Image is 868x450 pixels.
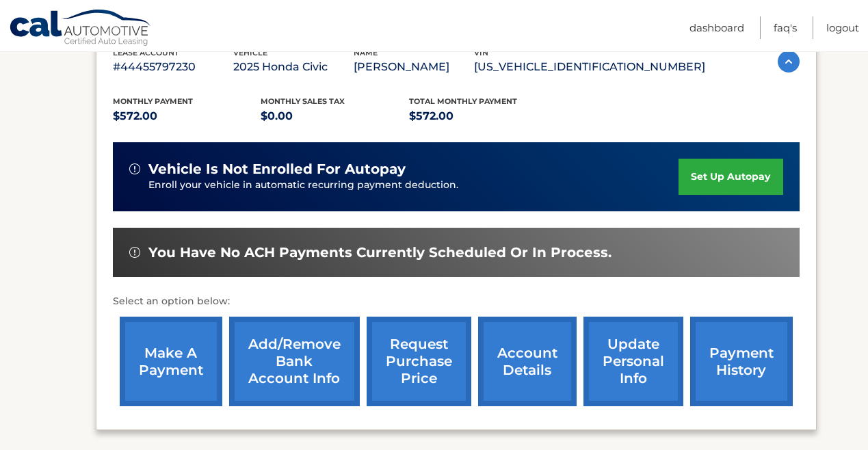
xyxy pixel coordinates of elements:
[474,48,488,57] span: vin
[261,107,409,126] p: $0.00
[409,96,517,106] span: Total Monthly Payment
[690,317,793,406] a: payment history
[113,48,179,57] span: lease account
[261,96,345,106] span: Monthly sales Tax
[679,159,782,195] a: set up autopay
[826,16,859,39] a: Logout
[774,16,797,39] a: FAQ's
[113,57,233,77] p: #44455797230
[409,107,557,126] p: $572.00
[120,317,222,406] a: make a payment
[474,57,705,77] p: [US_VEHICLE_IDENTIFICATION_NUMBER]
[354,48,378,57] span: name
[129,163,140,174] img: alert-white.svg
[478,317,577,406] a: account details
[129,247,140,258] img: alert-white.svg
[583,317,683,406] a: update personal info
[148,244,611,261] span: You have no ACH payments currently scheduled or in process.
[113,107,261,126] p: $572.00
[9,9,153,49] a: Cal Automotive
[367,317,471,406] a: request purchase price
[233,48,267,57] span: vehicle
[233,57,354,77] p: 2025 Honda Civic
[229,317,360,406] a: Add/Remove bank account info
[113,293,800,310] p: Select an option below:
[148,161,406,178] span: vehicle is not enrolled for autopay
[113,96,193,106] span: Monthly Payment
[689,16,744,39] a: Dashboard
[354,57,474,77] p: [PERSON_NAME]
[148,178,679,193] p: Enroll your vehicle in automatic recurring payment deduction.
[778,51,800,72] img: accordion-active.svg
